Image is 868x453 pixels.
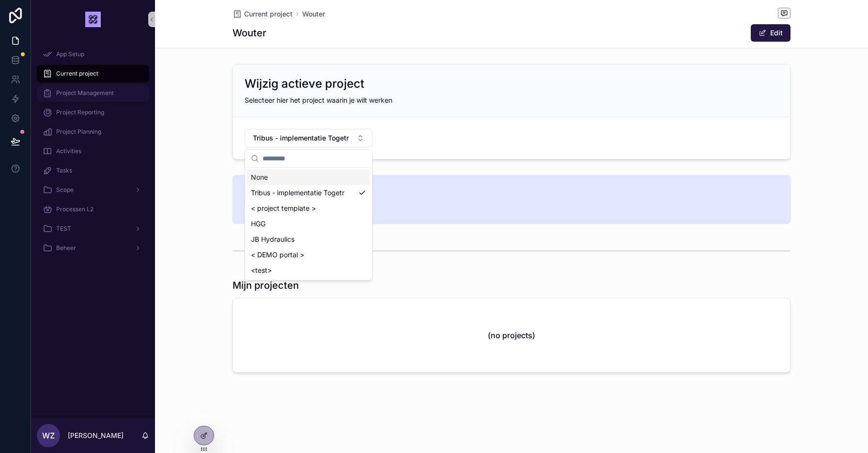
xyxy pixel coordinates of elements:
span: TEST [56,225,71,233]
button: Edit [751,24,790,42]
h2: (no projects) [488,329,535,341]
a: Project Planning [37,123,149,141]
a: Beheer [37,239,149,257]
span: Project Reporting [56,109,104,116]
a: Processen L2 [37,201,149,218]
div: Suggestions [245,168,372,280]
a: Tasks [37,162,149,179]
div: scrollable content [31,39,155,269]
span: Current project [244,9,293,19]
span: App Setup [56,50,84,58]
span: Tribus - implementatie Togetr [251,188,344,198]
span: Current project [56,70,98,78]
span: Project Planning [56,128,101,136]
span: Project Management [56,89,114,97]
span: JB Hydraulics [251,234,294,244]
span: HGG [251,219,265,229]
a: Activities [37,142,149,160]
span: Mijn actieve project [244,187,779,196]
a: Project Management [37,84,149,102]
span: Scope [56,186,74,194]
span: Beheer [56,244,76,252]
h2: Wijzig actieve project [245,76,364,92]
a: Current project [232,9,293,19]
img: App logo [85,12,101,27]
div: None [247,170,370,185]
span: Tasks [56,167,72,174]
span: WZ [42,430,55,441]
span: Tribus - implementatie Togetr [253,133,349,143]
span: < DEMO portal > [251,250,304,260]
span: Selecteer hier het project waarin je wilt werken [245,96,392,104]
a: Tribus - implementatie Togetr [244,198,370,212]
a: Project Reporting [37,104,149,121]
button: Select Button [245,129,372,147]
h1: Wouter [232,26,266,40]
h1: Mijn projecten [232,279,299,292]
a: Wouter [302,9,325,19]
p: [PERSON_NAME] [68,431,124,440]
a: Current project [37,65,149,82]
span: Processen L2 [56,205,93,213]
a: App Setup [37,46,149,63]
span: Activities [56,147,81,155]
a: TEST [37,220,149,237]
span: < project template > [251,203,316,213]
span: <test> [251,266,272,275]
a: Scope [37,181,149,199]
